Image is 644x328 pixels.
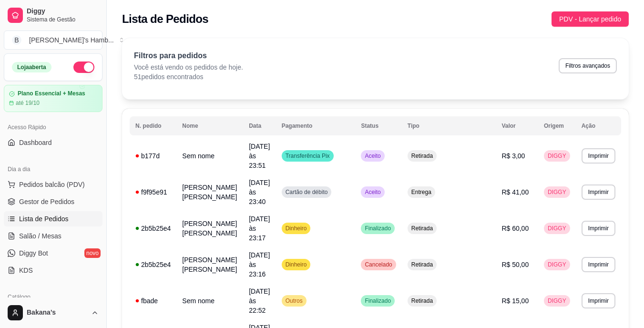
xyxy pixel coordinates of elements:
span: Outros [284,297,305,305]
span: Cartão de débito [284,188,330,196]
span: Sistema de Gestão [27,16,99,23]
span: R$ 15,00 [501,297,529,305]
button: Imprimir [582,293,615,308]
span: Diggy Bot [19,248,48,258]
th: Pagamento [276,116,356,135]
td: [PERSON_NAME] [PERSON_NAME] [176,210,243,246]
div: 2b5b25e4 [135,224,171,233]
span: Entrega [409,188,433,196]
span: Aceito [363,188,382,196]
th: Nome [176,116,243,135]
span: [DATE] às 22:52 [249,287,270,314]
th: Status [355,116,401,135]
span: DIGGY [546,297,568,305]
button: Filtros avançados [559,58,617,73]
span: Finalizado [363,225,393,232]
span: Diggy [27,7,99,16]
span: [DATE] às 23:40 [249,179,270,205]
button: PDV - Lançar pedido [552,11,629,27]
td: Sem nome [176,138,243,174]
span: KDS [19,266,33,275]
p: Filtros para pedidos [134,50,243,61]
span: R$ 41,00 [501,188,529,196]
a: Gestor de Pedidos [4,194,102,209]
span: Salão / Mesas [19,231,61,241]
th: Data [243,116,276,135]
span: [DATE] às 23:16 [249,251,270,278]
div: [PERSON_NAME]'s Hamb ... [29,35,114,45]
span: Transferência Pix [284,152,332,160]
td: [PERSON_NAME] [PERSON_NAME] [176,246,243,283]
button: Alterar Status [73,61,94,73]
button: Imprimir [582,221,615,236]
span: Lista de Pedidos [19,214,69,224]
div: Catálogo [4,289,102,305]
th: Valor [496,116,538,135]
span: R$ 60,00 [501,225,529,232]
p: Você está vendo os pedidos de hoje. [134,62,243,72]
span: R$ 3,00 [501,152,525,160]
th: N. pedido [130,116,176,135]
button: Imprimir [582,257,615,272]
button: Select a team [4,31,102,50]
span: [DATE] às 23:17 [249,215,270,242]
a: Lista de Pedidos [4,211,102,226]
span: DIGGY [546,152,568,160]
p: 51 pedidos encontrados [134,72,243,82]
div: Acesso Rápido [4,120,102,135]
span: Dinheiro [284,261,309,268]
span: DIGGY [546,261,568,268]
button: Bakana’s [4,301,102,324]
span: PDV - Lançar pedido [559,14,621,24]
div: fbade [135,296,171,306]
a: Diggy Botnovo [4,246,102,261]
th: Ação [576,116,621,135]
th: Tipo [402,116,496,135]
a: DiggySistema de Gestão [4,4,102,27]
a: Salão / Mesas [4,228,102,244]
span: Cancelado [363,261,394,268]
button: Pedidos balcão (PDV) [4,177,102,192]
div: b177d [135,151,171,161]
span: Dinheiro [284,225,309,232]
span: DIGGY [546,188,568,196]
td: Sem nome [176,283,243,319]
button: Imprimir [582,148,615,164]
span: Retirada [409,225,435,232]
a: KDS [4,263,102,278]
span: [DATE] às 23:51 [249,143,270,169]
a: Plano Essencial + Mesasaté 19/10 [4,85,102,112]
span: Retirada [409,297,435,305]
article: até 19/10 [16,99,40,107]
span: Bakana’s [27,308,87,317]
div: Dia a dia [4,162,102,177]
span: Pedidos balcão (PDV) [19,180,85,189]
a: Dashboard [4,135,102,150]
span: Aceito [363,152,382,160]
td: [PERSON_NAME] [PERSON_NAME] [176,174,243,210]
span: Dashboard [19,138,52,147]
span: Retirada [409,152,435,160]
div: Loja aberta [12,62,51,72]
div: f9f95e91 [135,187,171,197]
span: DIGGY [546,225,568,232]
span: B [12,35,21,45]
span: Finalizado [363,297,393,305]
div: 2b5b25e4 [135,260,171,269]
th: Origem [538,116,576,135]
h2: Lista de Pedidos [122,11,208,27]
span: Gestor de Pedidos [19,197,74,206]
article: Plano Essencial + Mesas [18,90,85,97]
button: Imprimir [582,184,615,200]
span: R$ 50,00 [501,261,529,268]
span: Retirada [409,261,435,268]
